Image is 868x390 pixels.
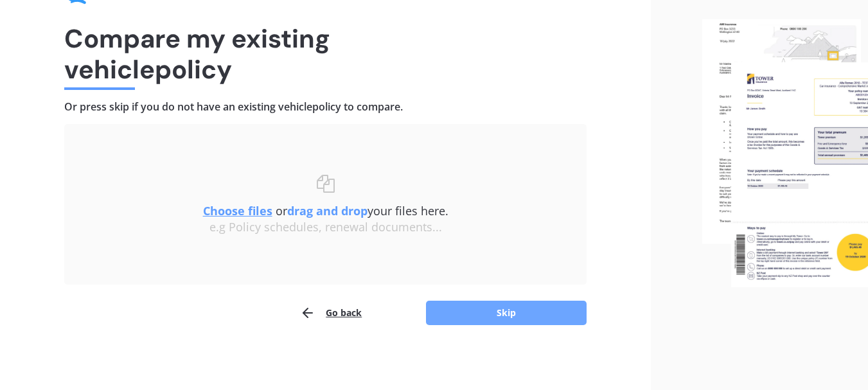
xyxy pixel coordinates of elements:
div: e.g Policy schedules, renewal documents... [90,220,561,235]
button: Go back [300,300,362,326]
b: drag and drop [287,203,368,218]
span: or your files here. [203,203,448,218]
u: Choose files [203,203,272,218]
button: Skip [426,301,587,325]
img: files.webp [702,19,868,287]
h4: Or press skip if you do not have an existing vehicle policy to compare. [64,100,587,114]
h1: Compare my existing vehicle policy [64,23,587,85]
